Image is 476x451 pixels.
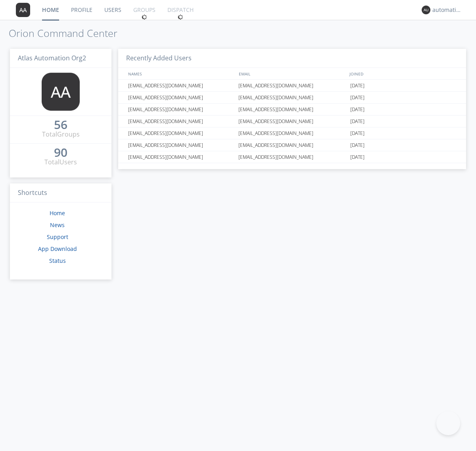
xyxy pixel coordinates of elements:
a: Home [50,209,65,217]
h3: Shortcuts [10,183,111,203]
div: Total Users [44,158,77,167]
a: 56 [54,121,67,130]
span: Atlas Automation Org2 [18,54,86,62]
span: [DATE] [350,139,365,151]
div: Total Groups [42,130,80,139]
div: NAMES [126,68,235,79]
a: App Download [38,245,77,252]
div: 90 [54,148,67,156]
div: automation+atlas0011+org2 [432,6,462,14]
div: [EMAIL_ADDRESS][DOMAIN_NAME] [126,127,236,139]
a: Support [47,233,68,241]
div: [EMAIL_ADDRESS][DOMAIN_NAME] [126,80,236,91]
div: [EMAIL_ADDRESS][DOMAIN_NAME] [126,139,236,151]
div: [EMAIL_ADDRESS][DOMAIN_NAME] [236,80,348,91]
div: [EMAIL_ADDRESS][DOMAIN_NAME] [126,151,236,163]
div: [EMAIL_ADDRESS][DOMAIN_NAME] [236,116,348,127]
div: [EMAIL_ADDRESS][DOMAIN_NAME] [236,92,348,103]
div: EMAIL [237,68,347,79]
a: News [50,221,65,229]
a: Status [49,257,66,264]
a: [EMAIL_ADDRESS][DOMAIN_NAME][EMAIL_ADDRESS][DOMAIN_NAME][DATE] [118,92,466,104]
img: 373638.png [422,6,430,14]
div: [EMAIL_ADDRESS][DOMAIN_NAME] [236,151,348,163]
div: [EMAIL_ADDRESS][DOMAIN_NAME] [236,127,348,139]
img: spin.svg [142,14,147,20]
div: [EMAIL_ADDRESS][DOMAIN_NAME] [236,104,348,115]
div: [EMAIL_ADDRESS][DOMAIN_NAME] [126,92,236,103]
img: 373638.png [42,73,80,111]
a: [EMAIL_ADDRESS][DOMAIN_NAME][EMAIL_ADDRESS][DOMAIN_NAME][DATE] [118,116,466,127]
div: [EMAIL_ADDRESS][DOMAIN_NAME] [126,116,236,127]
div: [EMAIL_ADDRESS][DOMAIN_NAME] [236,139,348,151]
a: 90 [54,148,67,158]
span: [DATE] [350,80,365,92]
a: [EMAIL_ADDRESS][DOMAIN_NAME][EMAIL_ADDRESS][DOMAIN_NAME][DATE] [118,139,466,151]
span: [DATE] [350,116,365,127]
iframe: Toggle Customer Support [436,411,460,435]
div: 56 [54,121,67,129]
span: [DATE] [350,92,365,104]
img: 373638.png [16,3,30,17]
span: [DATE] [350,127,365,139]
div: [EMAIL_ADDRESS][DOMAIN_NAME] [126,104,236,115]
span: [DATE] [350,151,365,163]
img: spin.svg [178,14,183,20]
h3: Recently Added Users [118,49,466,68]
span: [DATE] [350,104,365,116]
a: [EMAIL_ADDRESS][DOMAIN_NAME][EMAIL_ADDRESS][DOMAIN_NAME][DATE] [118,80,466,92]
a: [EMAIL_ADDRESS][DOMAIN_NAME][EMAIL_ADDRESS][DOMAIN_NAME][DATE] [118,127,466,139]
div: JOINED [347,68,459,79]
a: [EMAIL_ADDRESS][DOMAIN_NAME][EMAIL_ADDRESS][DOMAIN_NAME][DATE] [118,104,466,116]
a: [EMAIL_ADDRESS][DOMAIN_NAME][EMAIL_ADDRESS][DOMAIN_NAME][DATE] [118,151,466,163]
